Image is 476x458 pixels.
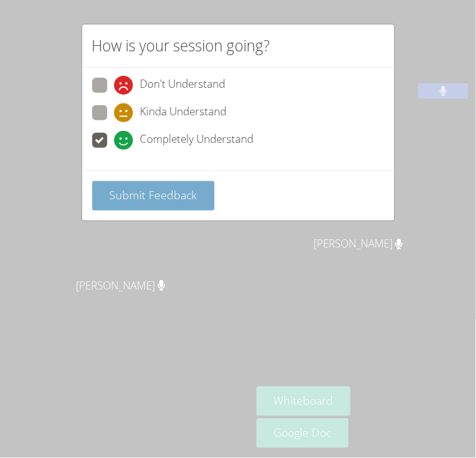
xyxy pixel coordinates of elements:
span: Kinda Understand [140,103,227,122]
span: Don't Understand [140,76,226,95]
button: Submit Feedback [92,181,215,211]
h2: How is your session going? [92,34,270,57]
span: Completely Understand [140,131,254,150]
span: Submit Feedback [109,187,197,202]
